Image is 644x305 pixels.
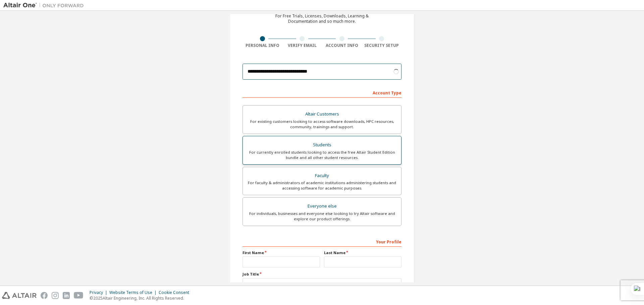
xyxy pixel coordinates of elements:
div: Website Terms of Use [109,290,159,295]
label: Last Name [324,250,401,255]
div: Security Setup [362,43,402,48]
div: Students [247,140,397,150]
div: For individuals, businesses and everyone else looking to try Altair software and explore our prod... [247,211,397,222]
div: Faculty [247,171,397,180]
img: facebook.svg [41,292,48,299]
label: First Name [243,250,320,255]
label: Job Title [243,272,401,277]
img: linkedin.svg [63,292,70,299]
div: For currently enrolled students looking to access the free Altair Student Edition bundle and all ... [247,150,397,160]
div: For existing customers looking to access software downloads, HPC resources, community, trainings ... [247,119,397,130]
div: Everyone else [247,202,397,211]
div: Account Info [322,43,362,48]
img: youtube.svg [74,292,84,299]
p: © 2025 Altair Engineering, Inc. All Rights Reserved. [90,295,193,301]
div: Altair Customers [247,109,397,119]
img: altair_logo.svg [2,292,37,299]
div: Cookie Consent [159,290,193,295]
div: Privacy [90,290,109,295]
div: For faculty & administrators of academic institutions administering students and accessing softwa... [247,180,397,191]
div: Account Type [243,87,401,98]
div: Verify Email [282,43,322,48]
img: instagram.svg [52,292,59,299]
div: Your Profile [243,236,401,247]
img: Altair One [3,2,87,9]
div: For Free Trials, Licenses, Downloads, Learning & Documentation and so much more. [275,13,369,24]
div: Personal Info [243,43,282,48]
